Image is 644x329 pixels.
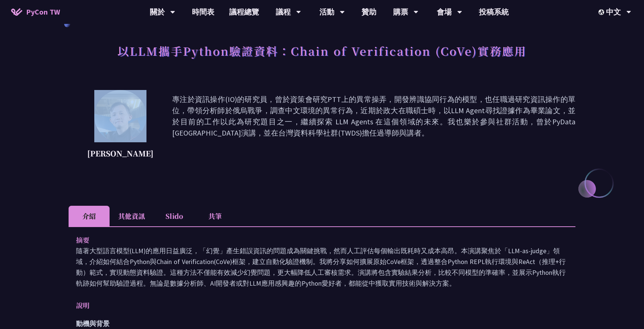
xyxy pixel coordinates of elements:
p: 說明 [76,300,553,311]
li: 共筆 [195,206,236,226]
img: Locale Icon [599,9,606,15]
li: Slido [154,206,195,226]
p: 專注於資訊操作(IO)的研究員，曾於資策會研究PTT上的異常操弄，開發辨識協同行為的模型，也任職過研究資訊操作的單位，帶領分析師於俄烏戰爭，調查中文環境的異常行為，近期於政大在職碩士時，以LLM... [172,94,575,161]
img: Home icon of PyCon TW 2025 [11,8,22,16]
p: 摘要 [76,235,553,245]
li: 其他資訊 [110,206,154,226]
li: 介紹 [69,206,110,226]
p: 隨著大型語言模型(LLM)的應用日益廣泛，「幻覺」產生錯誤資訊的問題成為關鍵挑戰，然而人工評估每個輸出既耗時又成本高昂。本演講聚焦於「LLM-as-judge」領域，介紹如何結合Python與C... [76,245,568,289]
span: PyCon TW [26,6,60,18]
img: Kevin Tseng [94,90,146,142]
a: PyCon TW [4,3,67,21]
h1: 以LLM攜手Python驗證資料：Chain of Verification (CoVe)實務應用 [117,40,527,62]
h3: 動機與背景 [76,318,568,329]
p: [PERSON_NAME] [87,148,154,159]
